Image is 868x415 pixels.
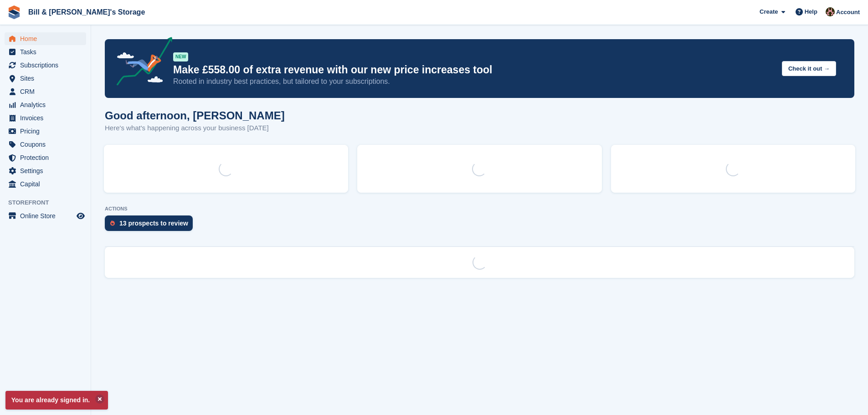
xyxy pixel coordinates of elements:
[173,52,188,61] div: NEW
[5,85,86,98] a: menu
[5,125,86,138] a: menu
[5,72,86,85] a: menu
[5,138,86,151] a: menu
[173,77,775,87] p: Rooted in industry best practices, but tailored to your subscriptions.
[20,72,75,85] span: Sites
[20,46,75,58] span: Tasks
[119,220,188,227] div: 13 prospects to review
[20,210,75,222] span: Online Store
[5,178,86,190] a: menu
[805,7,817,16] span: Help
[105,206,854,212] p: ACTIONS
[5,210,86,222] a: menu
[109,37,173,89] img: price-adjustments-announcement-icon-8257ccfd72463d97f412b2fc003d46551f7dbcb40ab6d574587a9cd5c0d94...
[110,220,115,226] img: prospect-51fa495bee0391a8d652442698ab0144808aea92771e9ea1ae160a38d050c398.svg
[25,5,149,20] a: Bill & [PERSON_NAME]'s Storage
[20,59,75,72] span: Subscriptions
[826,7,835,16] img: Jack Bottesch
[20,125,75,138] span: Pricing
[760,7,778,16] span: Create
[105,123,285,133] p: Here's what's happening across your business [DATE]
[20,85,75,98] span: CRM
[75,210,86,221] a: Preview store
[7,5,21,19] img: stora-icon-8386f47178a22dfd0bd8f6a31ec36ba5ce8667c1dd55bd0f319d3a0aa187defe.svg
[20,98,75,111] span: Analytics
[20,178,75,190] span: Capital
[782,61,836,76] button: Check it out →
[20,32,75,45] span: Home
[20,164,75,177] span: Settings
[20,151,75,164] span: Protection
[5,112,86,124] a: menu
[5,151,86,164] a: menu
[5,32,86,45] a: menu
[173,63,775,77] p: Make £558.00 of extra revenue with our new price increases tool
[105,109,285,122] h1: Good afternoon, [PERSON_NAME]
[20,112,75,124] span: Invoices
[8,198,91,207] span: Storefront
[5,391,108,410] p: You are already signed in.
[836,8,860,17] span: Account
[20,138,75,151] span: Coupons
[105,215,197,236] a: 13 prospects to review
[5,59,86,72] a: menu
[5,164,86,177] a: menu
[5,98,86,111] a: menu
[5,46,86,58] a: menu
